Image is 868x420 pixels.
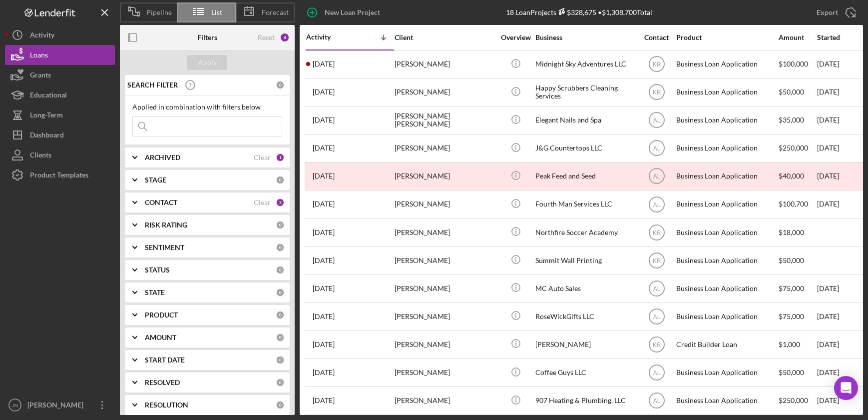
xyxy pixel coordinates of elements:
[276,265,285,274] div: 0
[276,220,285,229] div: 0
[817,107,862,133] div: [DATE]
[145,176,166,184] b: STAGE
[653,201,660,208] text: AL
[817,387,862,414] div: [DATE]
[187,55,227,70] button: Apply
[652,229,661,236] text: KR
[5,65,115,85] button: Grants
[313,116,335,124] time: 2025-10-02 20:35
[817,2,838,22] div: Export
[779,59,808,68] span: $100,000
[313,368,335,376] time: 2025-09-24 18:31
[779,340,800,348] span: $1,000
[30,105,63,127] div: Long-Term
[25,395,90,417] div: [PERSON_NAME]
[395,163,494,189] div: [PERSON_NAME]
[535,331,635,357] div: [PERSON_NAME]
[313,228,335,236] time: 2025-10-01 17:36
[30,165,88,187] div: Product Templates
[497,33,534,41] div: Overview
[395,107,494,133] div: [PERSON_NAME] [PERSON_NAME]
[535,303,635,329] div: RoseWickGifts LLC
[779,143,808,152] span: $250,000
[145,333,176,341] b: AMOUNT
[313,256,335,264] time: 2025-09-30 19:51
[817,331,862,357] div: [DATE]
[306,33,350,41] div: Activity
[652,89,661,96] text: KR
[779,199,808,208] span: $100,700
[254,153,271,161] div: Clear
[258,33,275,41] div: Reset
[535,247,635,273] div: Summit Wall Printing
[676,275,776,301] div: Business Loan Application
[325,2,380,22] div: New Loan Project
[5,105,115,125] button: Long-Term
[817,79,862,105] div: [DATE]
[146,8,172,16] span: Pipeline
[276,355,285,364] div: 0
[779,368,804,376] span: $50,000
[197,33,217,41] b: Filters
[653,397,660,404] text: AL
[779,33,816,41] div: Amount
[779,115,804,124] span: $35,000
[30,25,54,47] div: Activity
[676,303,776,329] div: Business Loan Application
[779,87,804,96] span: $50,000
[535,219,635,245] div: Northfire Soccer Academy
[535,387,635,414] div: 907 Heating & Plumbing, LLC
[276,175,285,184] div: 0
[5,25,115,45] a: Activity
[395,303,494,329] div: [PERSON_NAME]
[145,401,188,409] b: RESOLUTION
[12,402,18,408] text: JN
[676,247,776,273] div: Business Loan Application
[30,65,51,87] div: Grants
[535,359,635,386] div: Coffee Guys LLC
[145,243,184,251] b: SENTIMENT
[145,356,185,364] b: START DATE
[145,198,177,206] b: CONTACT
[276,243,285,252] div: 0
[313,200,335,208] time: 2025-10-01 23:03
[395,51,494,77] div: [PERSON_NAME]
[506,8,652,16] div: 18 Loan Projects • $1,308,700 Total
[676,51,776,77] div: Business Loan Application
[313,340,335,348] time: 2025-09-25 17:17
[779,396,808,404] span: $250,000
[145,266,170,274] b: STATUS
[779,312,804,320] span: $75,000
[276,80,285,89] div: 0
[676,33,776,41] div: Product
[395,331,494,357] div: [PERSON_NAME]
[676,79,776,105] div: Business Loan Application
[535,51,635,77] div: Midnight Sky Adventures LLC
[313,396,335,404] time: 2025-09-22 23:37
[676,359,776,386] div: Business Loan Application
[817,163,862,189] div: [DATE]
[535,107,635,133] div: Elegant Nails and Spa
[395,359,494,386] div: [PERSON_NAME]
[395,79,494,105] div: [PERSON_NAME]
[817,275,862,301] div: [DATE]
[653,173,660,180] text: AL
[535,275,635,301] div: MC Auto Sales
[676,331,776,357] div: Credit Builder Loan
[30,125,64,147] div: Dashboard
[276,400,285,409] div: 0
[817,135,862,161] div: [DATE]
[779,284,804,292] span: $75,000
[276,153,285,162] div: 1
[5,85,115,105] button: Educational
[395,33,494,41] div: Client
[652,257,661,264] text: KR
[653,369,660,376] text: AL
[280,32,290,42] div: 4
[313,144,335,152] time: 2025-10-02 18:22
[817,191,862,217] div: [DATE]
[652,61,661,68] text: KR
[5,125,115,145] a: Dashboard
